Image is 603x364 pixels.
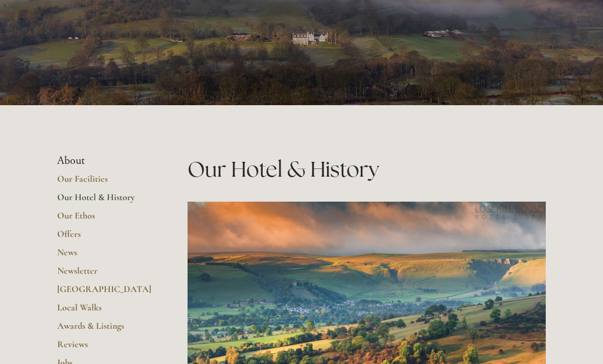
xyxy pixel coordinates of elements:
a: [GEOGRAPHIC_DATA] [57,283,155,302]
li: About [57,154,155,167]
a: News [57,247,155,265]
a: Our Ethos [57,210,155,228]
a: Reviews [57,338,155,357]
a: Newsletter [57,265,155,283]
a: Awards & Listings [57,320,155,338]
a: Our Hotel & History [57,191,155,210]
a: Offers [57,228,155,247]
a: Local Walks [57,302,155,320]
a: Our Facilities [57,173,155,191]
h1: Our Hotel & History [188,154,546,184]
